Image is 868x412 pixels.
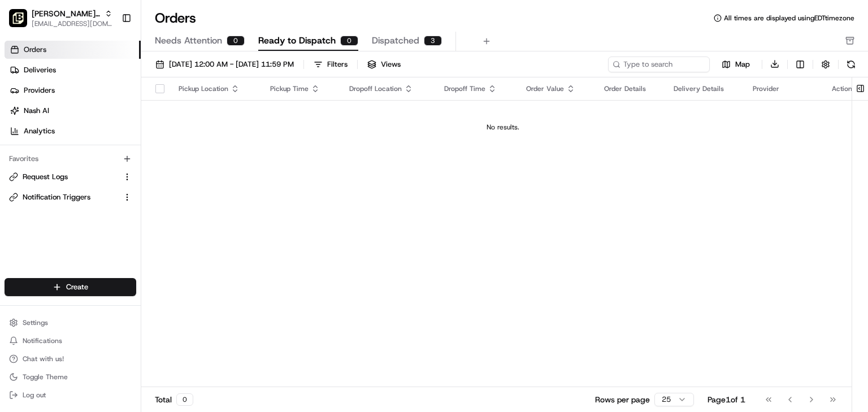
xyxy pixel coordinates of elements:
a: Analytics [5,122,141,140]
img: 1736555255976-a54dd68f-1ca7-489b-9aae-adbdc363a1c4 [23,206,32,215]
div: Total [155,393,193,406]
a: 📗Knowledge Base [7,248,91,268]
button: Notifications [5,333,136,349]
span: Settings [23,318,48,327]
span: [PERSON_NAME] [35,175,92,184]
a: Powered byPylon [80,279,137,288]
img: Brittany Newman [11,164,29,182]
img: 4920774857489_3d7f54699973ba98c624_72.jpg [24,107,44,128]
div: Pickup Time [270,84,331,93]
p: Welcome 👋 [11,45,206,63]
input: Type to search [608,57,710,72]
div: Provider [753,84,814,93]
span: • [94,175,98,184]
img: Nash [11,11,34,33]
button: Toggle Theme [5,369,136,385]
span: Create [66,282,88,292]
div: No results. [146,123,860,132]
div: Dropoff Time [444,84,508,93]
span: Chat with us! [23,354,64,363]
h1: Orders [155,9,196,27]
input: Clear [29,72,186,84]
span: • [94,205,98,214]
div: 0 [176,393,193,406]
div: 3 [424,36,442,46]
img: 1736555255976-a54dd68f-1ca7-489b-9aae-adbdc363a1c4 [11,107,32,128]
div: 💻 [96,253,105,262]
span: Needs Attention [155,34,222,47]
div: Dropoff Location [349,84,426,93]
div: Delivery Details [674,84,735,93]
div: Past conversations [11,146,72,155]
div: 0 [340,36,358,46]
span: Deliveries [24,65,56,75]
a: Deliveries [5,61,141,79]
div: We're available if you need us! [51,119,155,128]
img: Nick the Greek (Walnut Creek) [9,9,27,27]
a: Orders [5,41,141,59]
button: Map [714,58,757,71]
a: 💻API Documentation [91,248,186,268]
div: 0 [227,36,245,46]
button: Chat with us! [5,351,136,367]
div: Order Value [526,84,586,93]
div: Actions [832,84,856,93]
span: API Documentation [107,252,181,263]
span: [DATE] [100,205,123,214]
button: Notification Triggers [5,188,136,206]
button: Log out [5,387,136,403]
div: Favorites [5,150,136,168]
a: Notification Triggers [9,192,118,202]
button: Create [5,278,136,296]
button: See all [175,144,206,158]
span: Providers [24,85,55,96]
button: [PERSON_NAME] the Greek (Walnut Creek) [32,8,100,19]
button: Start new chat [192,111,206,124]
span: Notification Triggers [23,192,90,202]
span: Knowledge Base [23,252,86,263]
p: Rows per page [595,394,650,405]
span: All times are displayed using EDT timezone [724,14,854,23]
a: Nash AI [5,102,141,120]
span: Request Logs [23,172,68,182]
a: Providers [5,81,141,99]
button: Settings [5,315,136,331]
span: Notifications [23,336,62,345]
span: [DATE] 12:00 AM - [DATE] 11:59 PM [169,59,294,70]
span: Ready to Dispatch [258,34,336,47]
span: Dispatched [372,34,419,47]
a: Request Logs [9,172,118,182]
button: Views [362,57,406,72]
button: Refresh [843,57,859,72]
button: [DATE] 12:00 AM - [DATE] 11:59 PM [150,57,299,72]
span: Nash AI [24,106,49,116]
span: Views [381,59,401,70]
span: [DATE] [100,175,123,184]
span: Log out [23,391,46,400]
span: Toggle Theme [23,372,68,381]
button: Request Logs [5,168,136,186]
span: Map [735,59,750,70]
span: Pylon [112,280,137,288]
div: Page 1 of 1 [708,394,745,405]
div: Pickup Location [179,84,252,93]
span: Orders [24,45,46,55]
span: Analytics [24,126,55,136]
img: Masood Aslam [11,194,29,212]
div: Start new chat [51,107,185,119]
img: 1736555255976-a54dd68f-1ca7-489b-9aae-adbdc363a1c4 [23,175,32,184]
button: [EMAIL_ADDRESS][DOMAIN_NAME] [32,19,112,28]
div: 📗 [11,253,20,262]
div: Filters [327,59,348,70]
div: Order Details [604,84,656,93]
button: Filters [309,57,353,72]
span: [PERSON_NAME] [35,205,92,214]
button: Nick the Greek (Walnut Creek)[PERSON_NAME] the Greek (Walnut Creek)[EMAIL_ADDRESS][DOMAIN_NAME] [5,5,117,32]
